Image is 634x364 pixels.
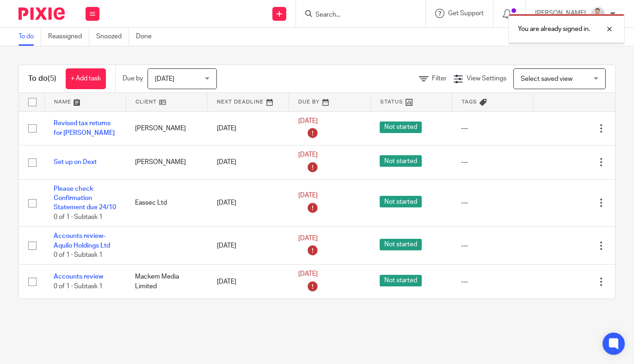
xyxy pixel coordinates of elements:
a: Accounts review-Aquilo Holdings Ltd [54,233,110,249]
td: [PERSON_NAME] [126,111,207,146]
img: Pixie [18,7,65,20]
input: Search [314,11,398,19]
span: [DATE] [298,152,318,158]
span: [DATE] [298,271,318,278]
td: [PERSON_NAME] [126,146,207,180]
div: --- [461,124,524,133]
div: --- [461,198,524,207]
td: Eassec Ltd [126,179,207,227]
span: [DATE] [298,192,318,199]
div: --- [461,277,524,286]
div: --- [461,158,524,167]
span: 0 of 1 · Subtask 1 [54,252,103,258]
span: 0 of 1 · Subtask 1 [54,283,103,290]
td: Mackem Media Limited [126,265,207,298]
span: [DATE] [298,118,318,124]
h1: To do [28,74,56,84]
span: Not started [380,275,422,286]
div: --- [461,241,524,250]
a: Done [136,28,159,46]
p: Due by [123,74,143,83]
a: To do [18,28,41,46]
span: Tags [462,99,477,104]
span: Not started [380,121,422,133]
span: [DATE] [155,76,174,82]
a: + Add task [66,68,106,89]
span: (5) [48,75,56,82]
span: Not started [380,155,422,167]
span: 0 of 1 · Subtask 1 [54,214,103,220]
span: View Settings [467,75,506,82]
a: Snoozed [96,28,129,46]
a: Accounts review [54,273,103,280]
span: Not started [380,196,422,207]
td: [DATE] [208,111,289,146]
td: [DATE] [208,227,289,265]
span: Select saved view [521,76,572,82]
p: You are already signed in. [518,24,590,34]
a: Set up on Dext [54,159,97,165]
a: Revised tax returns for [PERSON_NAME] [54,120,115,136]
img: LinkedIn%20Profile.jpeg [591,6,605,21]
span: Not started [380,239,422,250]
a: Please check Confirmation Statement due 24/10 [54,186,116,211]
a: Reassigned [48,28,89,46]
span: [DATE] [298,235,318,242]
span: Filter [432,75,447,82]
td: [DATE] [208,179,289,227]
td: [DATE] [208,265,289,298]
td: [DATE] [208,146,289,180]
